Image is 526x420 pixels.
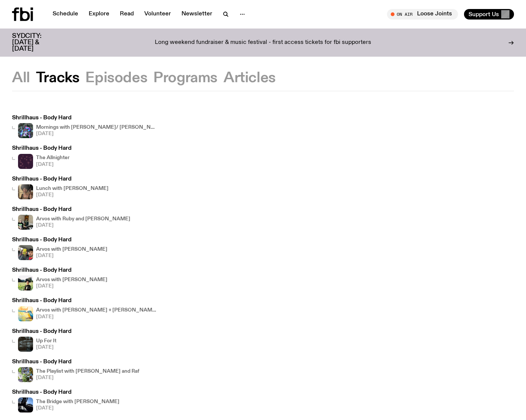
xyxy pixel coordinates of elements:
button: Episodes [85,71,147,85]
h3: Shrillhaus - Body Hard [12,146,71,151]
h3: Shrillhaus - Body Hard [12,237,107,243]
span: [DATE] [36,345,56,350]
h4: Arvos with Ruby and [PERSON_NAME] [36,217,130,221]
a: Shrillhaus - Body HardPeople climb Sydney's Harbour BridgeThe Bridge with [PERSON_NAME][DATE] [12,390,119,412]
button: Support Us [464,9,514,20]
h3: Shrillhaus - Body Hard [12,115,156,121]
h3: Shrillhaus - Body Hard [12,298,156,304]
a: Read [115,9,138,20]
img: Ruby wears a Collarbones t shirt and pretends to play the DJ decks, Al sings into a pringles can.... [18,215,33,230]
span: [DATE] [36,406,119,411]
span: [DATE] [36,375,139,380]
button: Tracks [36,71,80,85]
a: Schedule [48,9,83,20]
button: Programs [153,71,218,85]
a: Shrillhaus - Body HardThe Allnighter[DATE] [12,146,71,169]
h3: Shrillhaus - Body Hard [12,329,71,334]
span: [DATE] [36,253,107,258]
a: Explore [84,9,114,20]
a: Shrillhaus - Body HardRuby wears a Collarbones t shirt and pretends to play the DJ decks, Al sing... [12,207,130,230]
h4: Arvos with [PERSON_NAME] [36,277,107,282]
h3: Shrillhaus - Body Hard [12,176,109,182]
h4: The Bridge with [PERSON_NAME] [36,399,119,404]
h4: Arvos with [PERSON_NAME] [36,247,107,252]
a: Newsletter [177,9,217,20]
button: Articles [224,71,276,85]
h3: Shrillhaus - Body Hard [12,207,130,212]
a: Volunteer [140,9,175,20]
a: Shrillhaus - Body HardUp For It[DATE] [12,329,71,352]
a: Shrillhaus - Body HardMornings with [PERSON_NAME]/ [PERSON_NAME] Takes on Sp*t*fy[DATE] [12,115,156,138]
img: People climb Sydney's Harbour Bridge [18,397,33,412]
span: [DATE] [36,315,156,319]
span: [DATE] [36,162,70,167]
span: Support Us [469,11,499,18]
h3: Shrillhaus - Body Hard [12,359,139,365]
span: [DATE] [36,131,156,136]
h4: Arvos with [PERSON_NAME] + [PERSON_NAME] [36,308,156,313]
h4: Lunch with [PERSON_NAME] [36,186,109,191]
button: All [12,71,30,85]
a: Shrillhaus - Body HardBri is smiling and wearing a black t-shirt. She is standing in front of a l... [12,268,107,291]
span: [DATE] [36,223,130,228]
h4: The Playlist with [PERSON_NAME] and Raf [36,369,139,374]
p: Long weekend fundraiser & music festival - first access tickets for fbi supporters [155,39,371,46]
h3: Shrillhaus - Body Hard [12,268,107,273]
img: Bri is smiling and wearing a black t-shirt. She is standing in front of a lush, green field. Ther... [18,275,33,291]
span: [DATE] [36,284,107,289]
h3: SYDCITY: [DATE] & [DATE] [12,33,60,52]
h3: Shrillhaus - Body Hard [12,390,119,395]
a: Shrillhaus - Body HardThe Playlist with [PERSON_NAME] and Raf[DATE] [12,359,139,382]
h4: Mornings with [PERSON_NAME]/ [PERSON_NAME] Takes on Sp*t*fy [36,125,156,130]
button: On AirLoose Joints [387,9,458,20]
h4: Up For It [36,339,56,343]
span: [DATE] [36,193,109,197]
a: Shrillhaus - Body HardArvos with [PERSON_NAME] + [PERSON_NAME][DATE] [12,298,156,321]
a: Shrillhaus - Body HardArvos with [PERSON_NAME][DATE] [12,237,107,260]
h4: The Allnighter [36,155,70,160]
a: Shrillhaus - Body HardLunch with [PERSON_NAME][DATE] [12,176,109,199]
